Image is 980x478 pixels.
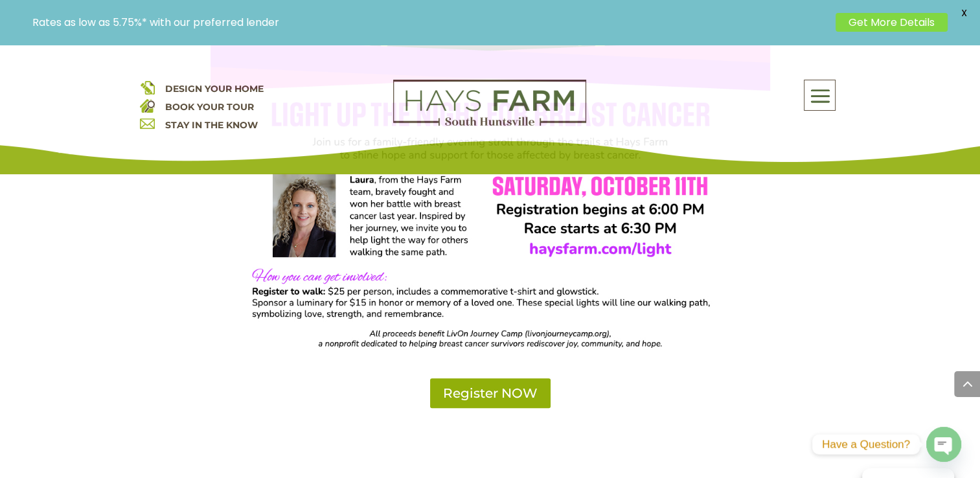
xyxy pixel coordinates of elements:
img: Logo [393,80,586,126]
a: STAY IN THE KNOW [165,119,257,131]
p: Rates as low as 5.75%* with our preferred lender [32,16,829,28]
img: design your home [140,80,155,95]
a: DESIGN YOUR HOME [165,83,263,95]
a: Register NOW [430,378,551,408]
span: X [954,3,974,23]
a: hays farm homes huntsville development [393,117,586,129]
a: BOOK YOUR TOUR [165,101,253,113]
a: Get More Details [836,13,948,32]
img: book your home tour [140,98,155,113]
